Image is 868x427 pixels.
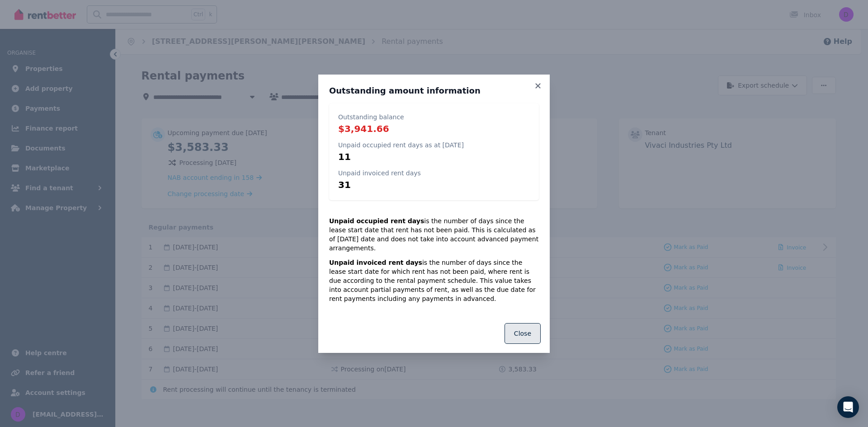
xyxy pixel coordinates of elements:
button: Close [505,323,541,344]
p: Outstanding balance [338,113,404,122]
strong: Unpaid invoiced rent days [329,259,422,266]
p: is the number of days since the lease start date for which rent has not been paid, where rent is ... [329,258,539,303]
strong: Unpaid occupied rent days [329,217,424,225]
p: 31 [338,178,421,191]
h3: Outstanding amount information [329,85,539,96]
p: is the number of days since the lease start date that rent has not been paid. This is calculated ... [329,216,539,253]
p: Unpaid invoiced rent days [338,169,421,178]
p: $3,941.66 [338,122,404,135]
div: Open Intercom Messenger [837,396,859,418]
p: 11 [338,150,464,163]
p: Unpaid occupied rent days as at [DATE] [338,141,464,150]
